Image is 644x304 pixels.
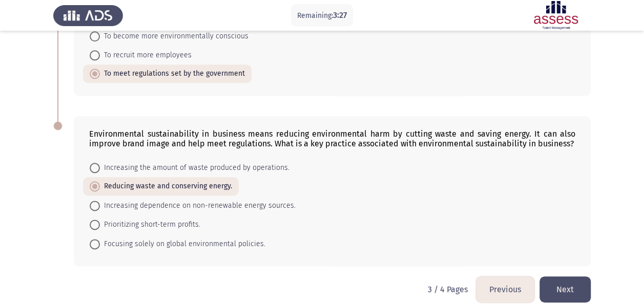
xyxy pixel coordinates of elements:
span: Prioritizing short-term profits. [100,219,200,231]
span: Increasing the amount of waste produced by operations. [100,162,289,174]
button: load previous page [476,276,534,302]
span: Increasing dependence on non-renewable energy sources. [100,200,296,212]
span: 3:27 [333,10,347,20]
span: To become more environmentally conscious [100,30,248,42]
p: Remaining: [297,9,347,22]
div: Environmental sustainability in business means reducing environmental harm by cutting waste and s... [89,129,575,148]
span: To recruit more employees [100,49,192,61]
span: Focusing solely on global environmental policies. [100,238,265,250]
button: load next page [539,276,591,302]
p: 3 / 4 Pages [428,285,468,294]
span: Reducing waste and conserving energy. [100,180,232,192]
span: To meet regulations set by the government [100,68,245,80]
img: Assess Talent Management logo [53,1,123,30]
img: Assessment logo of ASSESS English Language Assessment (3 Module) (Ba - IB) [521,1,591,30]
